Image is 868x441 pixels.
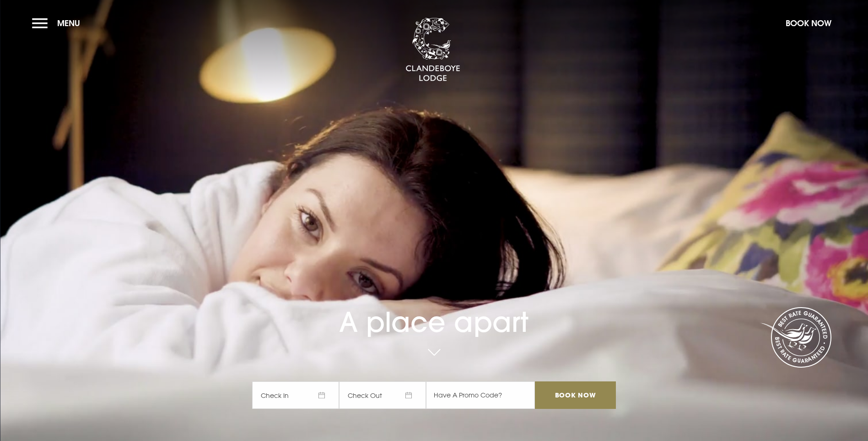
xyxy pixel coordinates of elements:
[32,13,85,33] button: Menu
[426,381,535,409] input: Have A Promo Code?
[535,381,615,409] input: Book Now
[57,18,80,28] span: Menu
[405,18,460,82] img: Clandeboye Lodge
[252,279,615,338] h1: A place apart
[252,381,339,409] span: Check In
[781,13,836,33] button: Book Now
[339,381,426,409] span: Check Out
